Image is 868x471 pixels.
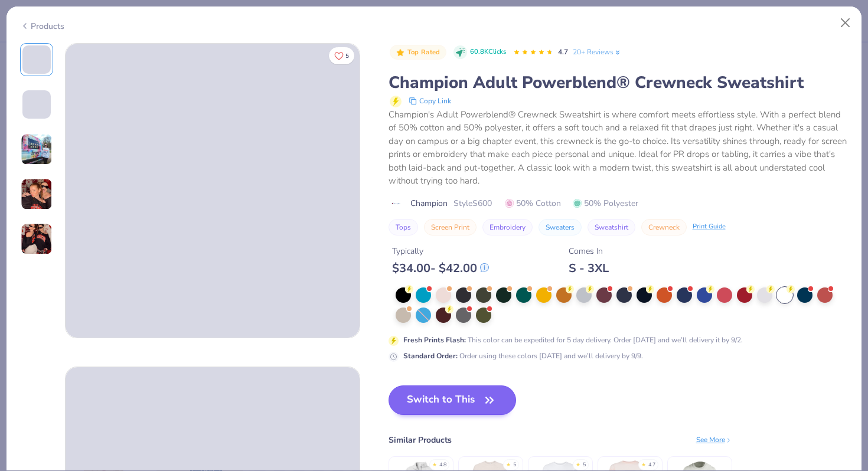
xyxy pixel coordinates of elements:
span: 4.7 [558,47,568,57]
div: Products [20,20,64,32]
div: Champion's Adult Powerblend® Crewneck Sweatshirt is where comfort meets effortless style. With a ... [389,108,849,188]
strong: Standard Order : [403,351,458,361]
span: 60.8K Clicks [470,47,506,57]
button: Badge Button [390,45,446,60]
img: User generated content [21,178,53,210]
div: Print Guide [693,222,726,232]
span: Top Rated [407,49,440,55]
div: Similar Products [389,434,452,446]
button: Switch to This [389,385,517,415]
button: copy to clipboard [405,94,455,108]
div: 5 [513,461,516,469]
div: 4.7 Stars [513,43,553,62]
div: Champion Adult Powerblend® Crewneck Sweatshirt [389,71,849,94]
span: Champion [410,197,448,210]
span: 5 [345,53,349,59]
div: S - 3XL [569,261,609,276]
button: Close [834,12,857,34]
div: Order using these colors [DATE] and we’ll delivery by 9/9. [403,351,643,361]
strong: Fresh Prints Flash : [403,335,466,345]
a: 20+ Reviews [573,47,622,57]
span: 50% Cotton [505,197,561,210]
img: brand logo [389,199,404,208]
div: Comes In [569,245,609,257]
div: 5 [583,461,586,469]
div: See More [696,434,732,445]
button: Tops [389,219,418,235]
img: User generated content [21,133,53,165]
div: 4.8 [439,461,446,469]
div: ★ [432,461,437,466]
button: Embroidery [482,219,533,235]
div: Typically [392,245,489,257]
div: This color can be expedited for 5 day delivery. Order [DATE] and we’ll delivery it by 9/2. [403,335,743,345]
div: ★ [506,461,511,466]
div: ★ [641,461,646,466]
img: User generated content [21,223,53,255]
div: $ 34.00 - $ 42.00 [392,261,489,276]
span: 50% Polyester [573,197,638,210]
button: Sweatshirt [588,219,635,235]
div: ★ [576,461,580,466]
button: Crewneck [641,219,687,235]
button: Sweaters [539,219,582,235]
button: Screen Print [424,219,477,235]
span: Style S600 [453,197,492,210]
div: 4.7 [648,461,655,469]
button: Like [329,47,354,64]
img: Top Rated sort [396,48,405,57]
